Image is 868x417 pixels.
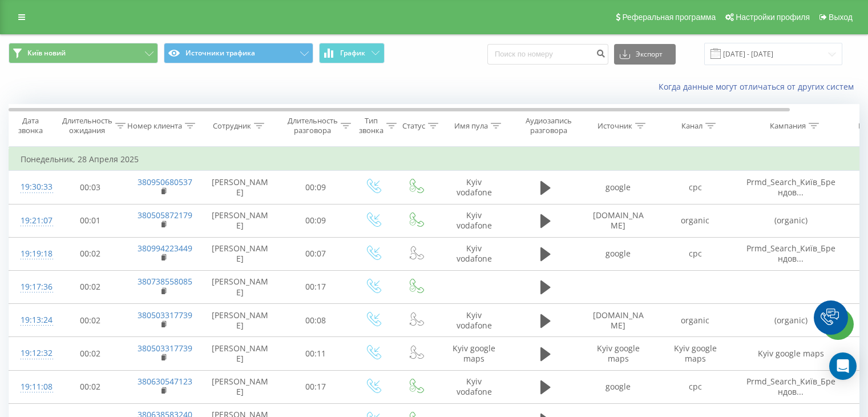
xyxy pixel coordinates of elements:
button: Київ новий [9,43,158,63]
div: Тип звонка [359,116,383,135]
td: Kyiv google maps [580,337,657,370]
td: [PERSON_NAME] [200,204,280,237]
div: 19:19:18 [21,243,43,265]
td: Kyiv google maps [734,337,848,370]
td: [PERSON_NAME] [200,237,280,270]
div: Длительность ожидания [62,116,112,135]
td: 00:02 [55,370,126,403]
td: cpc [657,171,734,204]
td: 00:17 [280,370,352,403]
div: Имя пула [454,121,488,131]
div: Open Intercom Messenger [829,352,857,380]
td: Kyiv vodafone [437,304,511,337]
td: Kyiv vodafone [437,204,511,237]
a: 380630547123 [138,376,192,387]
td: cpc [657,237,734,270]
td: 00:03 [55,171,126,204]
div: Кампания [770,121,806,131]
div: 19:21:07 [21,210,43,232]
td: organic [657,304,734,337]
td: Kyiv vodafone [437,237,511,270]
td: 00:01 [55,204,126,237]
span: Prmd_Search_Київ_Брендов... [746,243,835,264]
td: Kyiv google maps [657,337,734,370]
span: График [340,49,365,57]
button: График [319,43,385,63]
td: [PERSON_NAME] [200,337,280,370]
td: organic [657,204,734,237]
td: Kyiv google maps [437,337,511,370]
td: (organic) [734,204,848,237]
td: [DOMAIN_NAME] [580,304,657,337]
td: 00:08 [280,304,352,337]
span: Київ новий [27,49,66,58]
td: [DOMAIN_NAME] [580,204,657,237]
td: google [580,171,657,204]
div: Дата звонка [9,116,51,135]
td: [PERSON_NAME] [200,270,280,303]
td: google [580,237,657,270]
td: 00:07 [280,237,352,270]
td: 00:02 [55,304,126,337]
div: 19:17:36 [21,276,43,298]
td: 00:02 [55,270,126,303]
span: Prmd_Search_Київ_Брендов... [746,376,835,397]
td: 00:17 [280,270,352,303]
td: 00:02 [55,237,126,270]
div: Канал [681,121,703,131]
div: Статус [402,121,425,131]
div: Аудиозапись разговора [521,116,576,135]
div: 19:11:08 [21,376,43,398]
td: [PERSON_NAME] [200,171,280,204]
span: Настройки профиля [736,13,810,22]
input: Поиск по номеру [487,44,608,65]
div: Сотрудник [213,121,251,131]
div: 19:12:32 [21,342,43,364]
td: 00:09 [280,171,352,204]
div: Номер клиента [127,121,182,131]
a: 380503317739 [138,343,192,354]
div: 19:13:24 [21,309,43,331]
span: Реферальная программа [622,13,716,22]
td: Kyiv vodafone [437,171,511,204]
td: 00:02 [55,337,126,370]
a: 380505872179 [138,210,192,220]
button: Экспорт [614,44,676,65]
td: cpc [657,370,734,403]
div: Источник [597,121,632,131]
a: 380994223449 [138,243,192,254]
span: Выход [829,13,853,22]
td: google [580,370,657,403]
td: Kyiv vodafone [437,370,511,403]
td: (organic) [734,304,848,337]
div: Длительность разговора [288,116,338,135]
div: 19:30:33 [21,176,43,198]
td: [PERSON_NAME] [200,370,280,403]
td: 00:11 [280,337,352,370]
td: 00:09 [280,204,352,237]
a: Когда данные могут отличаться от других систем [659,81,859,92]
a: 380503317739 [138,310,192,320]
button: Источники трафика [164,43,313,63]
td: [PERSON_NAME] [200,304,280,337]
span: Prmd_Search_Київ_Брендов... [746,177,835,198]
a: 380950680537 [138,177,192,187]
a: 380738558085 [138,276,192,287]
